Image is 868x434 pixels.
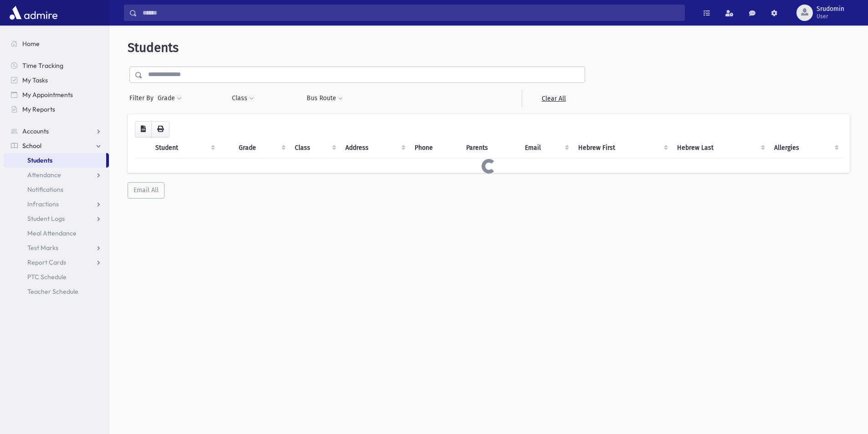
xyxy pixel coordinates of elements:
[27,258,66,266] span: Report Cards
[4,240,109,255] a: Test Marks
[27,244,58,252] span: Test Marks
[4,182,109,197] a: Notifications
[289,138,340,158] th: Class
[22,40,40,48] span: Home
[128,40,179,55] span: Students
[573,138,671,158] th: Hebrew First
[817,5,844,13] span: Srudomin
[128,182,164,199] button: Email All
[4,211,109,226] a: Student Logs
[135,121,152,138] button: CSV
[409,138,461,158] th: Phone
[151,121,169,138] button: Print
[150,138,219,158] th: Student
[306,90,343,107] button: Bus Route
[817,13,844,20] span: User
[27,273,67,281] span: PTC Schedule
[27,156,52,164] span: Students
[27,200,59,208] span: Infractions
[137,5,684,21] input: Search
[4,255,109,270] a: Report Cards
[4,153,106,168] a: Students
[27,287,78,296] span: Teacher Schedule
[22,91,73,99] span: My Appointments
[231,90,254,107] button: Class
[4,168,109,182] a: Attendance
[769,138,842,158] th: Allergies
[672,138,769,158] th: Hebrew Last
[4,87,109,102] a: My Appointments
[4,197,109,211] a: Infractions
[22,105,55,113] span: My Reports
[4,73,109,87] a: My Tasks
[27,185,63,194] span: Notifications
[4,102,109,117] a: My Reports
[4,138,109,153] a: School
[27,229,77,237] span: Meal Attendance
[22,127,49,135] span: Accounts
[7,4,60,22] img: AdmirePro
[461,138,519,158] th: Parents
[340,138,409,158] th: Address
[4,36,109,51] a: Home
[22,61,63,70] span: Time Tracking
[4,270,109,284] a: PTC Schedule
[129,93,157,103] span: Filter By
[27,171,61,179] span: Attendance
[4,226,109,240] a: Meal Attendance
[22,142,41,150] span: School
[522,90,585,107] a: Clear All
[22,76,48,84] span: My Tasks
[4,58,109,73] a: Time Tracking
[27,214,65,223] span: Student Logs
[4,124,109,138] a: Accounts
[4,284,109,299] a: Teacher Schedule
[519,138,573,158] th: Email
[157,90,182,107] button: Grade
[233,138,289,158] th: Grade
